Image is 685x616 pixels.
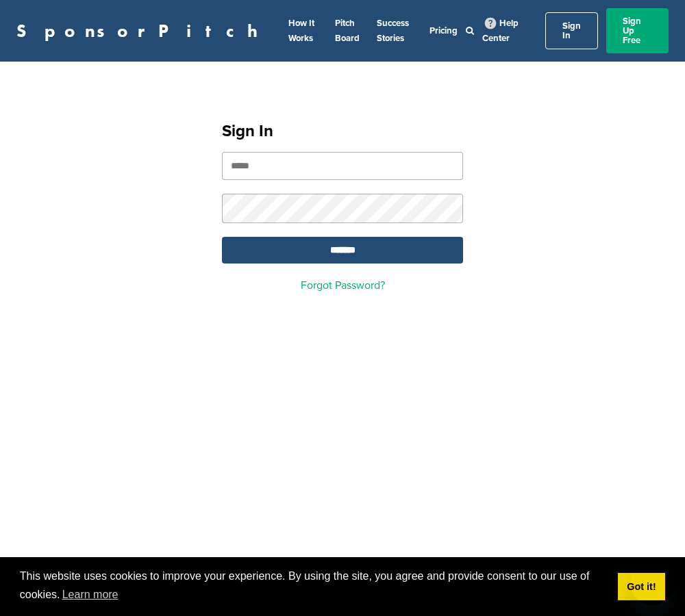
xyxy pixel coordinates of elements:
[618,573,665,600] a: dismiss cookie message
[222,119,463,144] h1: Sign In
[335,18,360,44] a: Pitch Board
[288,18,314,44] a: How It Works
[377,18,409,44] a: Success Stories
[482,15,519,47] a: Help Center
[60,585,121,605] a: learn more about cookies
[301,279,385,292] a: Forgot Password?
[20,568,607,605] span: This website uses cookies to improve your experience. By using the site, you agree and provide co...
[606,8,669,53] a: Sign Up Free
[545,12,598,49] a: Sign In
[16,22,266,40] a: SponsorPitch
[630,561,674,605] iframe: Button to launch messaging window
[429,25,458,36] a: Pricing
